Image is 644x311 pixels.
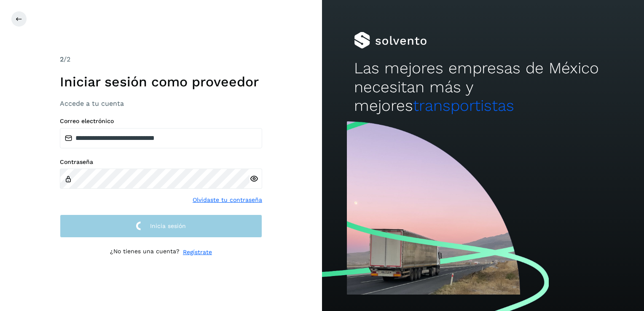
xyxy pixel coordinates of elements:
[60,158,262,166] label: Contraseña
[60,54,262,64] div: /2
[60,214,262,238] button: Inicia sesión
[150,223,186,229] span: Inicia sesión
[413,97,514,115] span: transportistas
[60,55,64,63] span: 2
[110,248,180,257] p: ¿No tienes una cuenta?
[60,99,262,107] h3: Accede a tu cuenta
[60,74,262,90] h1: Iniciar sesión como proveedor
[60,118,262,125] label: Correo electrónico
[183,248,212,257] a: Regístrate
[193,196,262,204] a: Olvidaste tu contraseña
[354,59,612,115] h2: Las mejores empresas de México necesitan más y mejores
